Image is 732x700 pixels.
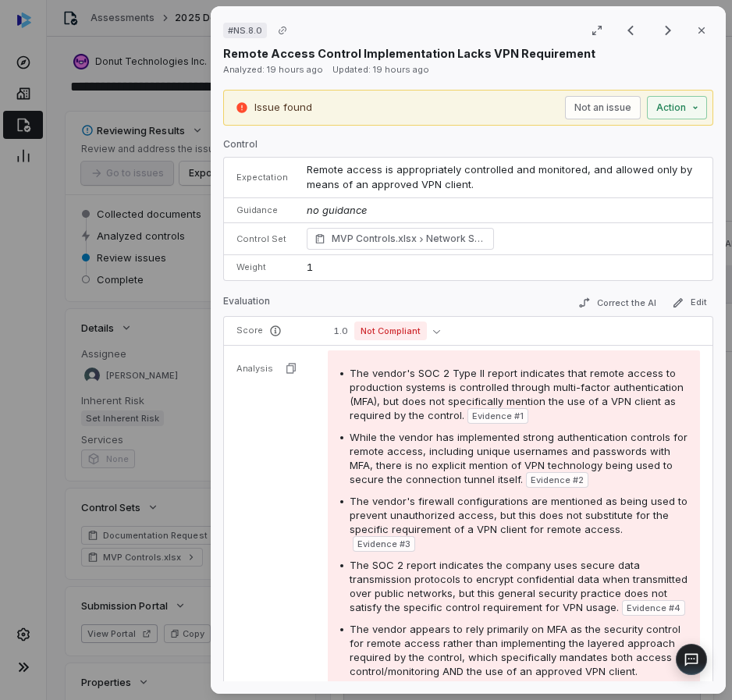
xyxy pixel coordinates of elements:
button: Edit [666,293,713,312]
p: Expectation [236,172,288,183]
span: Remote access is appropriately controlled and monitored, and allowed only by means of an approved... [307,163,695,191]
p: Score [236,325,309,337]
span: MVP Controls.xlsx Network Security [332,231,486,247]
p: Issue found [254,100,312,115]
p: Weight [236,261,288,273]
span: The SOC 2 report indicates the company uses secure data transmission protocols to encrypt confide... [350,559,688,613]
span: Evidence # 3 [357,538,410,550]
span: 1 [307,261,313,273]
span: Updated: 19 hours ago [332,64,429,75]
span: Evidence # 1 [472,410,524,422]
span: The vendor appears to rely primarily on MFA as the security control for remote access rather than... [350,623,680,677]
p: Remote Access Control Implementation Lacks VPN Requirement [223,45,595,62]
span: The vendor's SOC 2 Type II report indicates that remote access to production systems is controlle... [350,367,684,421]
p: Analysis [236,363,273,375]
button: Action [647,96,707,119]
span: The vendor's firewall configurations are mentioned as being used to prevent unauthorized access, ... [350,495,688,535]
span: Analyzed: 19 hours ago [223,64,323,75]
button: 1.0Not Compliant [328,322,446,340]
p: Evaluation [223,295,270,314]
span: Not Compliant [354,322,427,340]
button: Copy link [268,16,297,44]
button: Previous result [615,21,646,40]
button: Not an issue [565,96,641,119]
p: Control Set [236,233,288,245]
span: Evidence # 2 [531,474,584,486]
span: Evidence # 4 [627,602,680,614]
p: Guidance [236,204,288,216]
button: Correct the AI [572,293,663,312]
span: While the vendor has implemented strong authentication controls for remote access, including uniq... [350,431,688,485]
button: Next result [652,21,684,40]
p: Control [223,138,713,157]
span: no guidance [307,204,367,216]
span: # NS.8.0 [228,24,262,37]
